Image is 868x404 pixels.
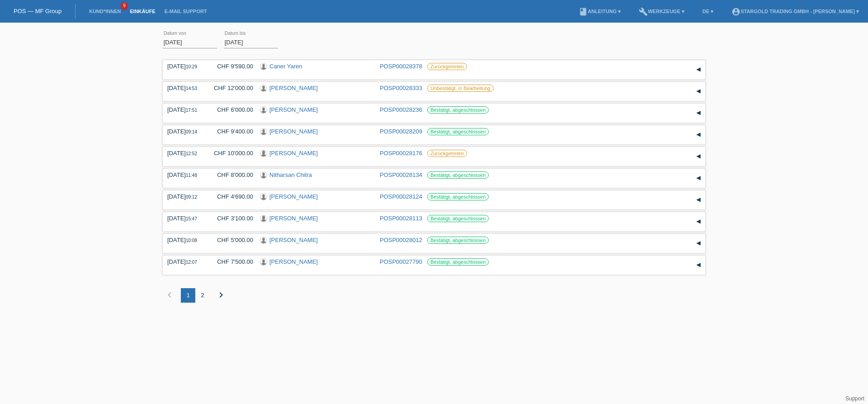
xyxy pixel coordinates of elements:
[269,237,318,243] a: [PERSON_NAME]
[698,9,718,14] a: DE ▾
[186,216,197,221] span: 15:47
[160,9,212,14] a: E-Mail Support
[380,193,422,200] a: POSP00028124
[210,128,253,135] div: CHF 9'400.00
[269,150,318,157] a: [PERSON_NAME]
[692,258,705,272] div: auf-/zuklappen
[427,258,489,266] label: Bestätigt, abgeschlossen
[692,193,705,207] div: auf-/zuklappen
[210,85,253,91] div: CHF 12'000.00
[210,171,253,178] div: CHF 8'000.00
[164,290,175,300] i: chevron_left
[579,7,588,16] i: book
[634,9,689,14] a: buildWerkzeuge ▾
[85,9,125,14] a: Kund*innen
[269,63,302,70] a: Caner Yaren
[380,85,422,91] a: POSP00028333
[186,151,197,156] span: 12:52
[427,193,489,200] label: Bestätigt, abgeschlossen
[380,128,422,135] a: POSP00028209
[427,150,467,157] label: Zurückgetreten
[210,106,253,113] div: CHF 6'000.00
[692,63,705,76] div: auf-/zuklappen
[181,288,195,303] div: 1
[269,128,318,135] a: [PERSON_NAME]
[186,86,197,91] span: 14:53
[167,106,203,113] div: [DATE]
[167,128,203,135] div: [DATE]
[121,2,128,10] span: 9
[727,9,863,14] a: account_circleStargold Trading GmbH - [PERSON_NAME] ▾
[380,106,422,113] a: POSP00028236
[186,195,197,200] span: 09:12
[210,237,253,243] div: CHF 5'000.00
[845,395,864,402] a: Support
[167,215,203,222] div: [DATE]
[14,8,61,14] a: POS — MF Group
[639,7,648,16] i: build
[380,171,422,178] a: POSP00028134
[427,237,489,244] label: Bestätigt, abgeschlossen
[692,237,705,250] div: auf-/zuklappen
[692,150,705,163] div: auf-/zuklappen
[269,106,318,113] a: [PERSON_NAME]
[210,150,253,157] div: CHF 10'000.00
[167,171,203,178] div: [DATE]
[427,215,489,222] label: Bestätigt, abgeschlossen
[269,85,318,91] a: [PERSON_NAME]
[167,63,203,70] div: [DATE]
[380,258,422,265] a: POSP00027790
[167,193,203,200] div: [DATE]
[269,171,312,178] a: Nitharsan Chitra
[380,63,422,70] a: POSP00028378
[427,128,489,135] label: Bestätigt, abgeschlossen
[692,106,705,120] div: auf-/zuklappen
[186,260,197,265] span: 12:07
[210,63,253,70] div: CHF 9'590.00
[269,258,318,265] a: [PERSON_NAME]
[186,64,197,69] span: 10:29
[692,85,705,98] div: auf-/zuklappen
[380,237,422,243] a: POSP00028012
[195,288,210,303] div: 2
[380,150,422,157] a: POSP00028176
[427,171,489,179] label: Bestätigt, abgeschlossen
[186,129,197,134] span: 09:14
[210,258,253,265] div: CHF 7'500.00
[210,193,253,200] div: CHF 4'690.00
[692,215,705,228] div: auf-/zuklappen
[167,258,203,265] div: [DATE]
[427,85,494,92] label: Unbestätigt, in Bearbeitung
[269,193,318,200] a: [PERSON_NAME]
[692,128,705,142] div: auf-/zuklappen
[186,173,197,178] span: 11:48
[216,290,226,300] i: chevron_right
[210,215,253,222] div: CHF 3'100.00
[380,215,422,222] a: POSP00028113
[731,7,741,16] i: account_circle
[427,63,467,70] label: Zurückgetreten
[186,108,197,113] span: 17:51
[186,238,197,243] span: 10:08
[167,150,203,157] div: [DATE]
[167,85,203,91] div: [DATE]
[125,9,160,14] a: Einkäufe
[269,215,318,222] a: [PERSON_NAME]
[427,106,489,114] label: Bestätigt, abgeschlossen
[692,171,705,185] div: auf-/zuklappen
[574,9,625,14] a: bookAnleitung ▾
[167,237,203,243] div: [DATE]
